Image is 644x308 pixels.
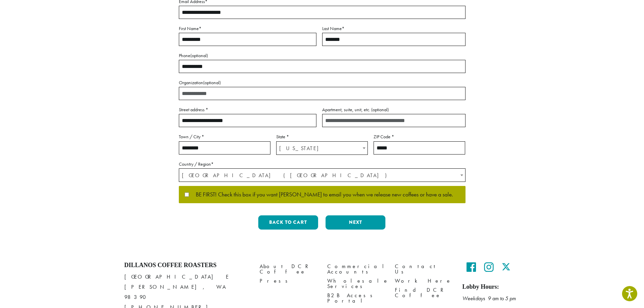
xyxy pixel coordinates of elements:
span: (optional) [203,79,221,86]
a: Wholesale Services [327,277,385,291]
span: United States (US) [179,169,465,182]
label: Organization [179,78,466,87]
a: Contact Us [395,262,452,276]
input: BE FIRST! Check this box if you want [PERSON_NAME] to email you when we release new coffees or ha... [185,192,189,197]
span: (optional) [371,106,389,113]
label: Apartment, suite, unit, etc. [322,105,466,114]
span: BE FIRST! Check this box if you want [PERSON_NAME] to email you when we release new coffees or ha... [189,192,453,198]
a: Press [260,277,317,286]
label: Town / City [179,133,270,141]
a: Work Here [395,277,452,286]
h4: Dillanos Coffee Roasters [124,262,249,269]
label: State [276,133,368,141]
label: Last Name [322,24,466,33]
span: State [276,141,368,155]
a: About DCR Coffee [260,262,317,276]
h5: Lobby Hours: [462,283,520,291]
span: Country / Region [179,168,466,182]
label: ZIP Code [374,133,465,141]
a: Find DCR Coffee [395,286,452,300]
span: (optional) [190,52,208,58]
label: First Name [179,24,316,33]
a: Commercial Accounts [327,262,385,276]
button: Next [326,215,385,230]
em: Weekdays 9 am to 5 pm [462,295,516,302]
span: California [277,142,367,155]
a: B2B Access Portal [327,291,385,306]
button: Back to cart [258,215,318,230]
label: Street address [179,105,316,114]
